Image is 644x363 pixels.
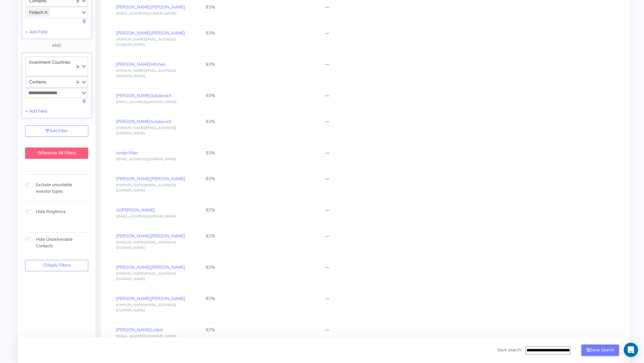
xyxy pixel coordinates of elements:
span: [EMAIL_ADDRESS][DOMAIN_NAME] [116,334,177,339]
td: — [321,57,619,88]
a: Remove All Filters [25,148,88,159]
input: Search for option [49,78,75,86]
div: 93% [206,30,316,37]
td: — [321,26,619,57]
button: Deselect Fintech [44,11,47,14]
a: Delete this field [82,98,86,104]
a: Add Filter [25,125,88,137]
span: [PERSON_NAME][EMAIL_ADDRESS][DOMAIN_NAME] [116,68,176,78]
input: Search for option [26,68,75,75]
div: 93% [206,93,316,99]
div: 93% [206,176,316,182]
div: 92% [206,207,316,214]
span: [PERSON_NAME][EMAIL_ADDRESS][DOMAIN_NAME] [116,271,176,281]
span: AND [52,43,61,49]
div: Search for option [25,88,88,98]
a: [PERSON_NAME][PERSON_NAME] [116,296,185,302]
span: [EMAIL_ADDRESS][DOMAIN_NAME] [116,11,177,16]
span: [EMAIL_ADDRESS][DOMAIN_NAME] [116,214,177,219]
span: [EMAIL_ADDRESS][DOMAIN_NAME] [116,157,177,162]
a: [PERSON_NAME]Golubovich [116,119,171,125]
span: Golubovich [151,93,171,99]
button: Apply Filters [25,260,88,271]
label: Exclude unsuitable investor types [36,182,88,195]
button: Clear Selected [76,79,79,86]
span: Investment Countries [27,58,73,66]
span: [PERSON_NAME] [151,233,185,239]
a: JordanWan [116,150,138,156]
span: [PERSON_NAME][EMAIL_ADDRESS][DOMAIN_NAME] [116,183,176,193]
div: 93% [206,150,316,156]
a: [PERSON_NAME][PERSON_NAME] [116,30,185,36]
a: [PERSON_NAME]Lodish [116,327,163,333]
a: [PERSON_NAME]Hitchan [116,61,165,67]
span: [PERSON_NAME] [151,296,185,302]
td: — [321,228,619,260]
div: Search for option [25,57,88,77]
span: [PERSON_NAME] [151,264,185,270]
span: Hitchan [151,61,165,67]
div: 93% [206,61,316,68]
a: [PERSON_NAME][PERSON_NAME] [116,264,185,270]
div: 92% [206,327,316,333]
button: Clear Selected [76,63,79,70]
button: Save Search [581,345,619,356]
span: [PERSON_NAME] [120,207,155,213]
span: [PERSON_NAME] [151,30,185,36]
span: Fintech [27,8,50,17]
span: Save search: [497,347,522,353]
input: Search for option [26,89,80,97]
span: [PERSON_NAME][EMAIL_ADDRESS][DOMAIN_NAME] [116,240,176,250]
label: Hide Ringfence [36,209,66,215]
div: 92% [206,264,316,271]
a: Delete this field [82,18,86,24]
span: Lodish [151,327,163,333]
a: [PERSON_NAME][PERSON_NAME] [116,233,185,239]
a: [PERSON_NAME][PERSON_NAME] [116,176,185,182]
span: Contains [27,78,49,86]
span: [PERSON_NAME] [151,4,185,10]
a: + Add Field [25,108,47,114]
a: + Add Field [25,29,47,35]
a: [PERSON_NAME][PERSON_NAME] [116,4,185,10]
div: 93% [206,4,316,11]
label: Hide Undeliverable Contacts [36,236,88,249]
input: Search for option [50,8,80,17]
td: — [321,260,619,291]
span: [EMAIL_ADDRESS][DOMAIN_NAME] [116,100,177,104]
a: [PERSON_NAME]Golubovich [116,93,171,99]
div: 92% [206,233,316,240]
span: Wan [129,150,138,156]
td: — [321,202,619,228]
div: 92% [206,296,316,302]
span: Golubovich [151,119,171,125]
div: Search for option [25,76,88,88]
td: — [321,322,619,348]
span: [PERSON_NAME][EMAIL_ADDRESS][DOMAIN_NAME] [116,125,176,136]
div: Search for option [25,7,88,18]
span: [PERSON_NAME][EMAIL_ADDRESS][DOMAIN_NAME] [116,37,176,47]
td: — [321,291,619,322]
div: Open Intercom Messenger [624,343,638,357]
div: 93% [206,119,316,125]
span: [PERSON_NAME] [151,176,185,182]
td: — [321,88,619,114]
td: — [321,114,619,145]
span: [PERSON_NAME][EMAIL_ADDRESS][DOMAIN_NAME] [116,302,176,313]
td: — [321,145,619,171]
a: AJ[PERSON_NAME] [116,207,155,213]
td: — [321,171,619,202]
